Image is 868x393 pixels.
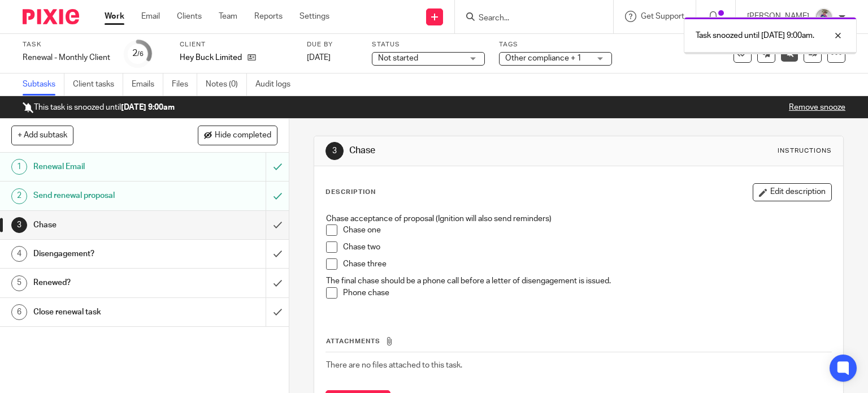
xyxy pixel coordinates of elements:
span: Other compliance + 1 [505,54,581,62]
h1: Renewed? [33,274,181,291]
b: [DATE] 9:00am [121,103,175,111]
div: 1 [11,159,27,175]
a: Subtasks [23,74,64,96]
div: Renewal - Monthly Client [23,52,110,63]
h1: Close renewal task [33,304,181,321]
p: Task snoozed until [DATE] 9:00am. [696,30,814,41]
a: Remove snooze [789,103,845,111]
h1: Chase [349,145,602,157]
div: 6 [11,304,27,320]
a: Notes (0) [206,74,247,96]
a: Settings [300,11,329,22]
p: Chase acceptance of proposal (Ignition will also send reminders) [326,213,832,224]
div: 3 [11,217,27,233]
span: There are no files attached to this task. [326,361,462,369]
button: Hide completed [198,126,277,145]
small: /6 [137,51,144,57]
h1: Send renewal proposal [33,187,181,204]
p: This task is snoozed until [23,102,175,113]
a: Files [172,74,197,96]
a: Work [105,11,124,22]
img: DBTieDye.jpg [815,8,833,26]
a: Email [141,11,160,22]
div: 2 [11,188,27,204]
label: Client [180,40,293,49]
span: [DATE] [307,54,331,62]
button: Edit description [753,183,832,201]
span: Attachments [326,338,380,344]
p: Description [325,188,376,197]
p: Phone chase [343,287,832,299]
img: Pixie [23,9,79,24]
label: Task [23,40,110,49]
a: Client tasks [73,74,123,96]
p: Hey Buck Limited [180,52,242,63]
span: Not started [378,54,418,62]
p: Chase one [343,224,832,236]
a: Team [219,11,237,22]
p: The final chase should be a phone call before a letter of disengagement is issued. [326,275,832,287]
a: Emails [132,74,163,96]
h1: Chase [33,217,181,234]
button: + Add subtask [11,126,73,145]
h1: Renewal Email [33,158,181,175]
div: Instructions [778,146,832,156]
a: Audit logs [255,74,299,96]
p: Chase three [343,258,832,270]
h1: Disengagement? [33,245,181,262]
div: 3 [325,142,344,160]
label: Due by [307,40,358,49]
span: Hide completed [215,131,271,140]
label: Status [372,40,485,49]
a: Reports [254,11,283,22]
p: Chase two [343,241,832,253]
div: 2 [132,47,144,60]
a: Clients [177,11,202,22]
div: 4 [11,246,27,262]
div: 5 [11,275,27,291]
